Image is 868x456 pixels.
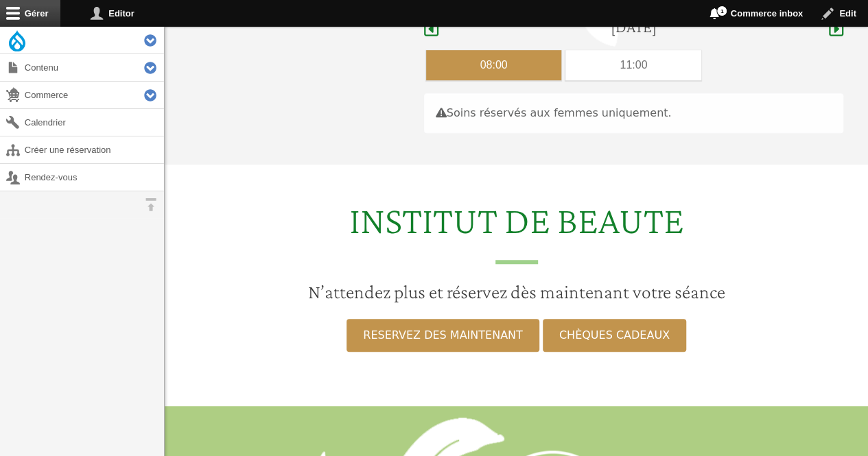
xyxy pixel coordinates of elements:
[565,50,701,80] div: 11:00
[424,93,843,133] div: Soins réservés aux femmes uniquement.
[716,5,727,16] span: 1
[173,197,860,264] h2: INSTITUT DE BEAUTE
[137,191,164,218] button: Orientation horizontale
[611,17,657,37] h4: [DATE]
[347,319,539,352] a: RESERVEZ DES MAINTENANT
[426,50,562,80] div: 08:00
[173,280,860,304] h3: N’attendez plus et réservez dès maintenant votre séance
[543,319,686,352] a: CHÈQUES CADEAUX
